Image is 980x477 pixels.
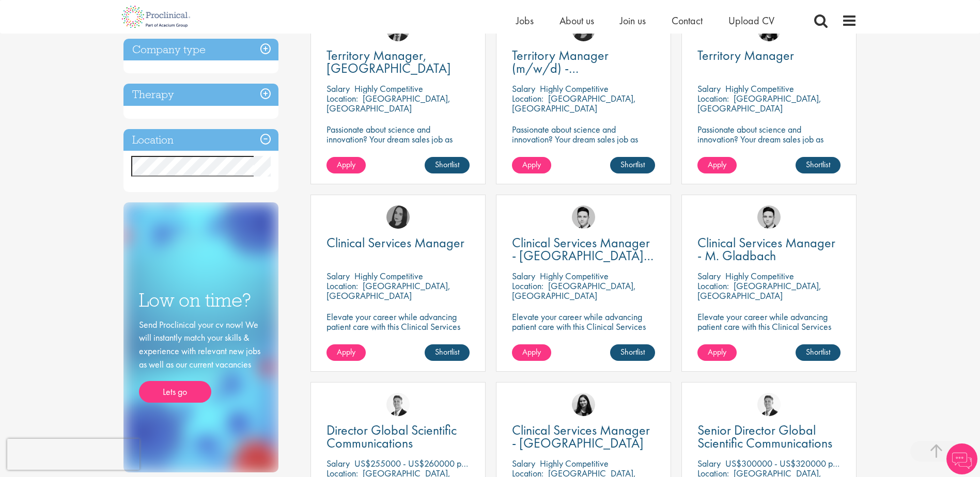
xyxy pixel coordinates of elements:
[139,381,211,403] a: Lets go
[697,424,841,450] a: Senior Director Global Scientific Communications
[697,270,721,282] span: Salary
[326,124,470,154] p: Passionate about science and innovation? Your dream sales job as Territory Manager awaits!
[697,83,721,94] span: Salary
[559,14,594,27] a: About us
[354,457,597,469] p: US$255000 - US$260000 per annum + Highly Competitive Salary
[725,83,794,94] p: Highly Competitive
[386,205,410,229] img: Anna Klemencic
[697,46,794,64] span: Territory Manager
[512,270,535,282] span: Salary
[796,344,841,361] a: Shortlist
[512,421,650,452] span: Clinical Services Manager - [GEOGRAPHIC_DATA]
[326,344,366,361] a: Apply
[512,46,636,90] span: Territory Manager (m/w/d) - [GEOGRAPHIC_DATA]
[326,49,470,75] a: Territory Manager, [GEOGRAPHIC_DATA]
[708,159,726,170] span: Apply
[572,393,595,416] img: Indre Stankeviciute
[540,270,609,282] p: Highly Competitive
[337,159,355,170] span: Apply
[522,159,541,170] span: Apply
[326,424,470,450] a: Director Global Scientific Communications
[620,14,646,27] a: Join us
[697,312,841,351] p: Elevate your career while advancing patient care with this Clinical Services Manager position wit...
[326,234,464,251] span: Clinical Services Manager
[512,124,655,154] p: Passionate about science and innovation? Your dream sales job as Territory Manager awaits!
[512,83,535,94] span: Salary
[728,14,774,27] a: Upload CV
[425,344,470,361] a: Shortlist
[512,312,655,351] p: Elevate your career while advancing patient care with this Clinical Services Manager position wit...
[697,92,821,114] p: [GEOGRAPHIC_DATA], [GEOGRAPHIC_DATA]
[946,443,977,474] img: Chatbot
[697,236,841,262] a: Clinical Services Manager - M. Gladbach
[326,236,470,249] a: Clinical Services Manager
[326,92,450,114] p: [GEOGRAPHIC_DATA], [GEOGRAPHIC_DATA]
[512,344,551,361] a: Apply
[512,234,654,290] span: Clinical Services Manager - [GEOGRAPHIC_DATA], [GEOGRAPHIC_DATA], [GEOGRAPHIC_DATA]
[725,457,968,469] p: US$300000 - US$320000 per annum + Highly Competitive Salary
[672,14,703,27] a: Contact
[757,393,781,416] img: George Watson
[123,39,278,61] div: Company type
[697,344,737,361] a: Apply
[337,346,355,357] span: Apply
[512,92,636,114] p: [GEOGRAPHIC_DATA], [GEOGRAPHIC_DATA]
[725,270,794,282] p: Highly Competitive
[139,318,263,403] div: Send Proclinical your cv now! We will instantly match your skills & experience with relevant new ...
[610,344,655,361] a: Shortlist
[425,157,470,173] a: Shortlist
[610,157,655,173] a: Shortlist
[522,346,541,357] span: Apply
[796,157,841,173] a: Shortlist
[326,421,457,452] span: Director Global Scientific Communications
[512,49,655,75] a: Territory Manager (m/w/d) - [GEOGRAPHIC_DATA]
[697,280,729,292] span: Location:
[697,280,821,301] p: [GEOGRAPHIC_DATA], [GEOGRAPHIC_DATA]
[512,280,543,292] span: Location:
[512,92,543,104] span: Location:
[326,280,358,292] span: Location:
[326,270,350,282] span: Salary
[326,157,366,173] a: Apply
[326,312,470,351] p: Elevate your career while advancing patient care with this Clinical Services Manager position wit...
[123,129,278,151] h3: Location
[512,424,655,450] a: Clinical Services Manager - [GEOGRAPHIC_DATA]
[697,49,841,62] a: Territory Manager
[697,124,841,154] p: Passionate about science and innovation? Your dream sales job as Territory Manager awaits!
[572,205,595,229] img: Connor Lynes
[512,457,535,469] span: Salary
[386,393,410,416] img: George Watson
[697,234,835,264] span: Clinical Services Manager - M. Gladbach
[354,270,423,282] p: Highly Competitive
[7,439,139,470] iframe: reCAPTCHA
[697,157,737,173] a: Apply
[326,46,451,77] span: Territory Manager, [GEOGRAPHIC_DATA]
[512,157,551,173] a: Apply
[697,457,721,469] span: Salary
[326,280,450,301] p: [GEOGRAPHIC_DATA], [GEOGRAPHIC_DATA]
[708,346,726,357] span: Apply
[512,280,636,301] p: [GEOGRAPHIC_DATA], [GEOGRAPHIC_DATA]
[326,83,350,94] span: Salary
[326,457,350,469] span: Salary
[354,83,423,94] p: Highly Competitive
[139,290,263,310] h3: Low on time?
[516,14,534,27] a: Jobs
[123,84,278,106] h3: Therapy
[697,92,729,104] span: Location:
[512,236,655,262] a: Clinical Services Manager - [GEOGRAPHIC_DATA], [GEOGRAPHIC_DATA], [GEOGRAPHIC_DATA]
[540,457,609,469] p: Highly Competitive
[757,205,781,229] img: Connor Lynes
